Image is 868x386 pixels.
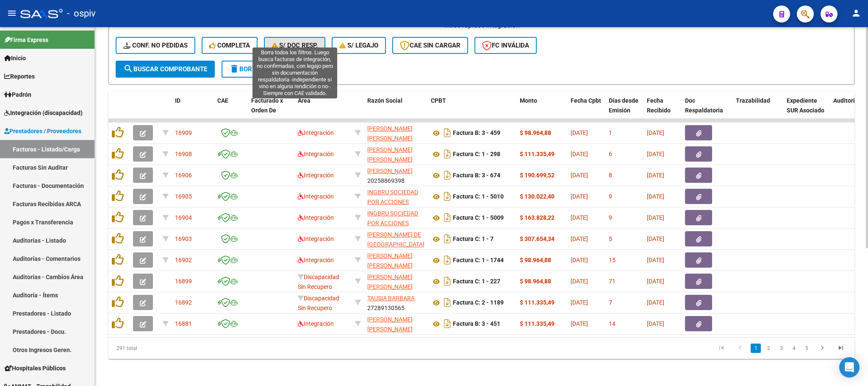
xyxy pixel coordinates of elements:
span: [PERSON_NAME] [PERSON_NAME] [367,252,413,269]
datatable-header-cell: Facturado x Orden De [248,92,294,129]
i: Descargar documento [442,274,453,288]
span: [DATE] [571,299,588,306]
span: [DATE] [647,278,664,285]
strong: Factura C: 1 - 7 [453,236,494,243]
strong: Factura C: 1 - 5010 [453,193,504,200]
span: [DATE] [647,235,664,242]
div: 27253178871 [367,251,424,269]
span: 16904 [175,214,192,221]
div: Open Intercom Messenger [839,357,860,378]
button: S/ Doc Resp. [264,37,326,54]
a: go to next page [814,344,830,353]
datatable-header-cell: ID [172,92,214,129]
span: [PERSON_NAME] DE [GEOGRAPHIC_DATA] [367,231,424,248]
span: INGBRU SOCIEDAD POR ACCIONES SIMPLIFICADA [367,189,418,215]
datatable-header-cell: Monto [516,92,567,129]
button: Completa [202,37,258,54]
a: 1 [751,344,761,353]
datatable-header-cell: Trazabilidad [732,92,783,129]
i: Descargar documento [442,168,453,182]
div: 30717236854 [367,209,424,227]
span: Fecha Cpbt [571,97,601,104]
span: Inicio [4,53,26,63]
span: [DATE] [571,193,588,200]
span: - ospiv [67,4,96,23]
div: 27289130565 [367,294,424,311]
button: Borrar Filtros [222,61,298,78]
span: Días desde Emisión [609,97,638,114]
i: Descargar documento [442,126,453,140]
span: Doc Respaldatoria [685,97,723,114]
span: S/ Doc Resp. [272,42,318,49]
strong: $ 163.828,22 [520,214,555,221]
span: Padrón [4,90,31,99]
datatable-header-cell: Razón Social [364,92,427,129]
a: 4 [789,344,799,353]
span: Completa [209,42,250,49]
span: 71 [609,278,616,285]
div: 27382108340 [367,145,424,163]
span: [DATE] [571,214,588,221]
span: 9 [609,214,612,221]
span: Razón Social [367,97,402,104]
span: CAE [217,97,228,104]
span: Integración [298,235,334,242]
strong: Factura C: 1 - 298 [453,151,500,158]
mat-icon: person [851,8,861,18]
span: 5 [609,235,612,242]
button: S/ legajo [332,37,386,54]
li: page 4 [788,341,800,355]
a: 3 [776,344,786,353]
strong: Factura C: 1 - 1744 [453,257,504,264]
strong: Factura C: 1 - 5009 [453,215,504,221]
div: 27382108340 [367,272,424,290]
span: 16909 [175,129,192,136]
span: Auditoria [833,97,858,104]
button: CAE SIN CARGAR [392,37,468,54]
i: Descargar documento [442,317,453,330]
span: Area [298,97,311,104]
button: FC Inválida [474,37,537,54]
span: Prestadores / Proveedores [4,126,81,136]
mat-icon: menu [7,8,17,18]
span: [PERSON_NAME] [PERSON_NAME] [367,146,413,163]
span: [DATE] [647,257,664,263]
span: Fecha Recibido [647,97,671,114]
li: page 1 [749,341,762,355]
span: Integración [298,172,334,179]
span: 16881 [175,320,192,327]
button: Conf. no pedidas [116,37,195,54]
div: 20258869398 [367,166,424,184]
datatable-header-cell: Area [294,92,352,129]
strong: $ 111.335,49 [520,151,555,157]
span: 16905 [175,193,192,200]
span: [DATE] [571,320,588,327]
span: [PERSON_NAME] [367,168,413,174]
span: [PERSON_NAME] [PERSON_NAME] [367,316,413,333]
span: [DATE] [647,299,664,306]
i: Descargar documento [442,190,453,203]
div: 27352594496 [367,315,424,333]
strong: Factura B: 3 - 674 [453,172,500,179]
mat-icon: search [123,64,133,74]
datatable-header-cell: Expediente SUR Asociado [783,92,830,129]
span: Integración [298,257,334,263]
div: 27352594496 [367,124,424,142]
datatable-header-cell: Días desde Emisión [605,92,643,129]
span: 1 [609,129,612,136]
span: Borrar Filtros [229,65,290,73]
strong: $ 190.699,52 [520,172,555,179]
span: [DATE] [647,172,664,179]
button: Buscar Comprobante [116,61,215,78]
span: Integración (discapacidad) [4,108,83,117]
span: 6 [609,151,612,157]
span: ID [175,97,180,104]
strong: Factura B: 3 - 459 [453,130,500,137]
a: 5 [801,344,812,353]
span: [DATE] [571,151,588,157]
datatable-header-cell: Fecha Recibido [643,92,682,129]
datatable-header-cell: Fecha Cpbt [567,92,605,129]
i: Descargar documento [442,296,453,309]
datatable-header-cell: CPBT [427,92,516,129]
a: go to previous page [732,344,748,353]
